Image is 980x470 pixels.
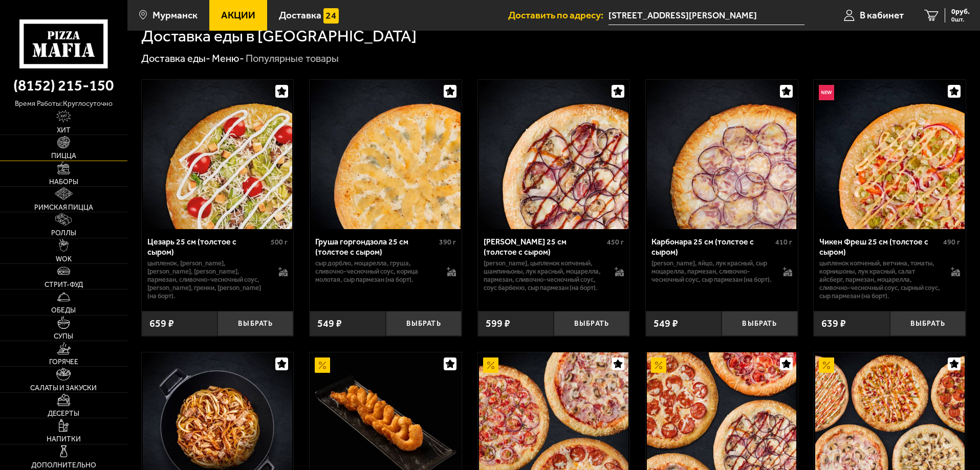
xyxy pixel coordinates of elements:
img: Акционный [483,357,498,373]
span: проезд Михаила Бабикова, 14, подъезд 2 [608,6,804,25]
a: Меню- [212,52,244,64]
a: НовинкаЧикен Фреш 25 см (толстое с сыром) [814,80,966,229]
span: Стрит-фуд [45,281,83,288]
p: [PERSON_NAME], цыпленок копченый, шампиньоны, лук красный, моцарелла, пармезан, сливочно-чесночны... [484,259,605,292]
span: Хит [57,127,71,134]
span: 390 г [439,238,456,247]
span: Обеды [51,307,76,314]
div: Популярные товары [246,52,339,65]
span: Доставить по адресу: [508,10,608,20]
img: Груша горгондзола 25 см (толстое с сыром) [311,80,460,229]
button: Выбрать [722,311,797,336]
span: Мурманск [153,10,198,20]
span: Горячее [49,359,78,366]
p: [PERSON_NAME], яйцо, лук красный, сыр Моцарелла, пармезан, сливочно-чесночный соус, сыр пармезан ... [651,259,773,284]
span: 450 г [607,238,624,247]
span: 0 шт. [951,16,970,23]
img: 15daf4d41897b9f0e9f617042186c801.svg [323,8,339,24]
span: Десерты [48,410,79,417]
img: Чикен Барбекю 25 см (толстое с сыром) [479,80,628,229]
span: 410 г [775,238,792,247]
button: Выбрать [890,311,966,336]
a: Чикен Барбекю 25 см (толстое с сыром) [478,80,630,229]
span: 0 руб. [951,8,970,15]
span: 549 ₽ [317,319,342,329]
div: Цезарь 25 см (толстое с сыром) [147,237,269,256]
span: Наборы [49,178,78,186]
span: Напитки [47,436,81,443]
span: 549 ₽ [654,319,678,329]
img: Цезарь 25 см (толстое с сыром) [143,80,292,229]
span: 639 ₽ [821,319,846,329]
span: 599 ₽ [486,319,510,329]
div: [PERSON_NAME] 25 см (толстое с сыром) [484,237,605,256]
div: Чикен Фреш 25 см (толстое с сыром) [819,237,941,256]
span: Салаты и закуски [30,385,97,392]
img: Акционный [651,357,666,373]
span: 500 г [271,238,288,247]
span: Дополнительно [31,462,96,469]
span: Роллы [51,230,76,237]
a: Карбонара 25 см (толстое с сыром) [646,80,798,229]
img: Акционный [315,357,330,373]
img: Акционный [819,357,834,373]
span: Супы [54,333,73,340]
span: В кабинет [860,10,904,20]
button: Выбрать [554,311,629,336]
div: Карбонара 25 см (толстое с сыром) [651,237,773,256]
img: Чикен Фреш 25 см (толстое с сыром) [815,80,965,229]
button: Выбрать [217,311,293,336]
span: Пицца [51,152,76,160]
p: цыпленок копченый, ветчина, томаты, корнишоны, лук красный, салат айсберг, пармезан, моцарелла, с... [819,259,941,300]
span: Акции [221,10,255,20]
input: Ваш адрес доставки [608,6,804,25]
span: Доставка [279,10,321,20]
h1: Доставка еды в [GEOGRAPHIC_DATA] [141,28,417,44]
p: цыпленок, [PERSON_NAME], [PERSON_NAME], [PERSON_NAME], пармезан, сливочно-чесночный соус, [PERSON... [147,259,269,300]
p: сыр дорблю, моцарелла, груша, сливочно-чесночный соус, корица молотая, сыр пармезан (на борт). [315,259,437,284]
img: Карбонара 25 см (толстое с сыром) [647,80,796,229]
a: Доставка еды- [141,52,210,64]
a: Груша горгондзола 25 см (толстое с сыром) [310,80,462,229]
span: WOK [56,256,72,263]
div: Груша горгондзола 25 см (толстое с сыром) [315,237,437,256]
a: Цезарь 25 см (толстое с сыром) [142,80,294,229]
button: Выбрать [386,311,462,336]
img: Новинка [819,85,834,100]
span: 659 ₽ [149,319,174,329]
span: Римская пицца [34,204,93,211]
span: 490 г [943,238,960,247]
